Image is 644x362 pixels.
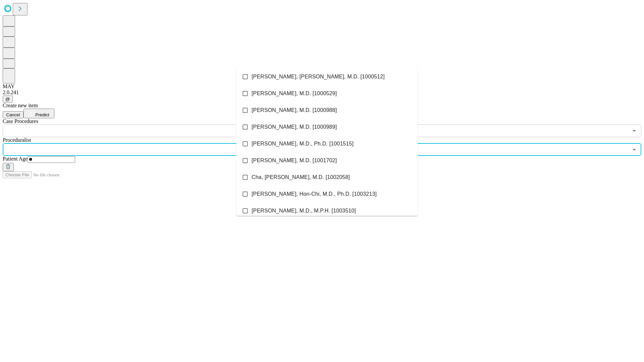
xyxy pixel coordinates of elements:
[3,111,23,118] button: Cancel
[252,89,337,98] span: [PERSON_NAME], M.D. [1000529]
[252,157,337,165] span: [PERSON_NAME], M.D. [1001702]
[3,83,641,89] div: MAY
[3,137,31,143] span: Proceduralist
[35,112,49,117] span: Predict
[3,103,38,108] span: Create new item
[252,73,385,81] span: [PERSON_NAME], [PERSON_NAME], M.D. [1000512]
[252,190,377,198] span: [PERSON_NAME], Hon-Chi, M.D., Ph.D. [1003213]
[3,96,13,103] button: @
[23,109,54,118] button: Predict
[6,112,20,117] span: Cancel
[252,207,356,215] span: [PERSON_NAME], M.D., M.P.H. [1003510]
[252,140,354,148] span: [PERSON_NAME], M.D., Ph.D. [1001515]
[630,126,639,135] button: Open
[252,173,350,181] span: Cha, [PERSON_NAME], M.D. [1002058]
[3,118,38,124] span: Scheduled Procedure
[5,97,10,102] span: @
[252,106,337,114] span: [PERSON_NAME], M.D. [1000988]
[630,145,639,154] button: Close
[252,123,337,131] span: [PERSON_NAME], M.D. [1000989]
[3,89,641,96] div: 2.0.241
[3,156,28,162] span: Patient Age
